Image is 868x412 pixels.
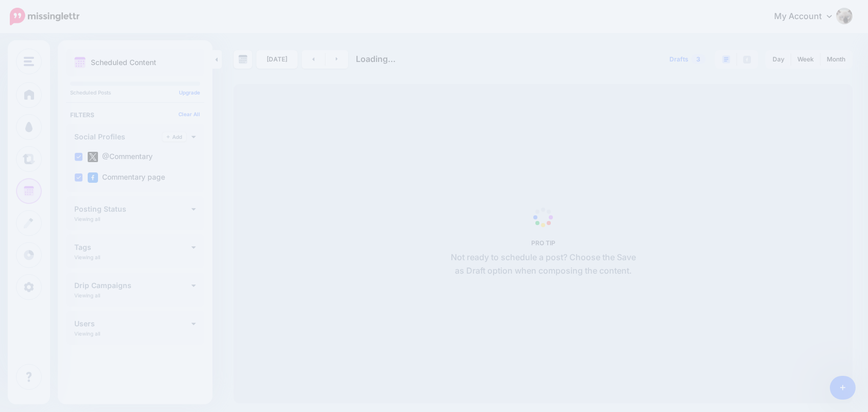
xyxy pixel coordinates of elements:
[88,172,165,183] label: Commentary page
[74,133,162,140] h4: Social Profiles
[70,90,200,95] p: Scheduled Posts
[74,205,191,213] h4: Posting Status
[74,320,191,327] h4: Users
[179,89,200,96] a: Upgrade
[74,216,100,222] p: Viewing all
[74,292,100,298] p: Viewing all
[691,54,706,64] span: 3
[663,50,712,69] a: Drafts3
[766,51,791,68] a: Day
[88,152,153,162] label: @Commentary
[74,254,100,260] p: Viewing all
[447,239,640,247] h5: PRO TIP
[256,50,298,69] a: [DATE]
[722,55,730,64] img: paragraph-boxed.png
[10,8,79,25] img: Missinglettr
[70,111,200,119] h4: Filters
[356,54,396,64] span: Loading...
[74,244,191,251] h4: Tags
[88,152,98,162] img: twitter-square.png
[88,172,98,183] img: facebook-square.png
[821,51,851,68] a: Month
[791,51,820,68] a: Week
[178,111,200,117] a: Clear All
[74,282,191,289] h4: Drip Campaigns
[669,56,689,62] span: Drafts
[764,4,853,29] a: My Account
[743,56,751,64] img: facebook-grey-square.png
[238,55,248,64] img: calendar-grey-darker.png
[91,59,156,66] p: Scheduled Content
[74,57,86,68] img: calendar.png
[447,251,640,278] p: Not ready to schedule a post? Choose the Save as Draft option when composing the content.
[162,132,186,141] a: Add
[74,330,100,337] p: Viewing all
[24,57,34,66] img: menu.png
